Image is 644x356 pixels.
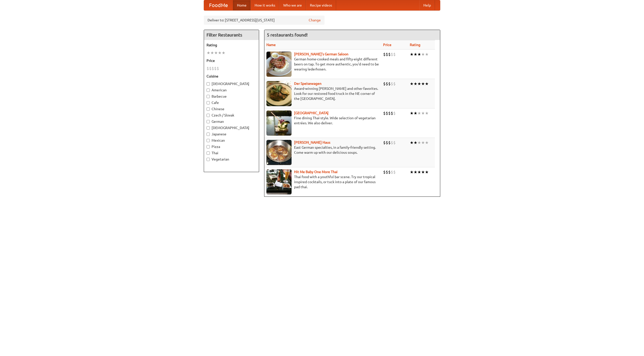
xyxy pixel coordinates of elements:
h4: Filter Restaurants [204,30,259,40]
a: Change [309,18,321,23]
li: ★ [417,81,421,87]
img: speisewagen.jpg [266,81,292,106]
label: Japanese [207,132,256,137]
input: Cafe [207,101,210,104]
li: $ [386,169,388,175]
p: Thai food with a youthful bar scene. Try our tropical inspired cocktails, or tuck into a plate of... [266,174,379,189]
li: ★ [410,110,414,116]
li: ★ [210,50,214,56]
h5: Rating [207,43,256,48]
li: ★ [421,169,425,175]
p: Fine dining Thai-style. Wide selection of vegetarian entrées. We also deliver. [266,115,379,126]
label: Barbecue [207,94,256,99]
li: $ [388,52,391,57]
li: $ [391,140,393,145]
input: American [207,89,210,92]
input: Japanese [207,133,210,136]
li: $ [388,140,391,145]
li: $ [383,110,386,116]
li: $ [207,66,209,71]
li: $ [214,66,217,71]
li: ★ [218,50,222,56]
li: $ [391,81,393,87]
li: ★ [421,140,425,145]
li: $ [383,140,386,145]
input: German [207,120,210,123]
li: ★ [421,81,425,87]
ng-pluralize: 5 restaurants found! [267,32,308,37]
li: ★ [410,81,414,87]
li: $ [393,81,396,87]
label: Czech / Slovak [207,113,256,118]
a: Rating [410,43,420,47]
li: $ [393,169,396,175]
a: Who we are [279,0,306,10]
b: Hit Me Baby One More Thai [294,170,338,174]
li: $ [388,81,391,87]
li: $ [386,110,388,116]
a: [GEOGRAPHIC_DATA] [294,111,329,115]
li: ★ [425,52,429,57]
input: Czech / Slovak [207,114,210,117]
li: ★ [214,50,218,56]
li: ★ [414,81,417,87]
li: ★ [417,140,421,145]
a: Help [419,0,435,10]
p: German home-cooked meals and fifty-eight different beers on tap. To get more authentic, you'd nee... [266,57,379,72]
li: ★ [410,52,414,57]
label: [DEMOGRAPHIC_DATA] [207,81,256,86]
li: $ [212,66,214,71]
a: How it works [251,0,279,10]
input: Vegetarian [207,158,210,161]
input: [DEMOGRAPHIC_DATA] [207,82,210,86]
a: [PERSON_NAME] Haus [294,140,330,144]
li: $ [393,52,396,57]
p: Award-winning [PERSON_NAME] and other favorites. Look for our restored food truck in the NE corne... [266,86,379,101]
input: Barbecue [207,95,210,98]
li: $ [383,81,386,87]
li: $ [388,169,391,175]
label: Thai [207,150,256,155]
li: $ [391,169,393,175]
li: $ [391,52,393,57]
a: Home [233,0,251,10]
li: ★ [410,169,414,175]
li: $ [393,110,396,116]
li: ★ [410,140,414,145]
li: ★ [414,140,417,145]
img: satay.jpg [266,110,292,136]
a: FoodMe [204,0,233,10]
li: ★ [425,140,429,145]
li: ★ [425,110,429,116]
input: Chinese [207,107,210,111]
label: Vegetarian [207,157,256,162]
li: ★ [414,52,417,57]
a: Price [383,43,391,47]
li: ★ [207,50,210,56]
input: Pizza [207,145,210,148]
a: Der Speisewagen [294,82,321,86]
li: ★ [421,52,425,57]
li: ★ [417,110,421,116]
label: Chinese [207,106,256,111]
label: Mexican [207,138,256,143]
input: Thai [207,151,210,155]
li: $ [386,140,388,145]
input: Mexican [207,139,210,142]
a: Name [266,43,276,47]
b: [PERSON_NAME]'s German Saloon [294,52,348,56]
li: $ [393,140,396,145]
h5: Cuisine [207,74,256,79]
img: babythai.jpg [266,169,292,194]
label: Pizza [207,144,256,149]
li: ★ [417,52,421,57]
img: esthers.jpg [266,52,292,77]
a: Recipe videos [306,0,336,10]
li: ★ [414,110,417,116]
li: $ [383,52,386,57]
h5: Price [207,58,256,63]
label: [DEMOGRAPHIC_DATA] [207,125,256,130]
